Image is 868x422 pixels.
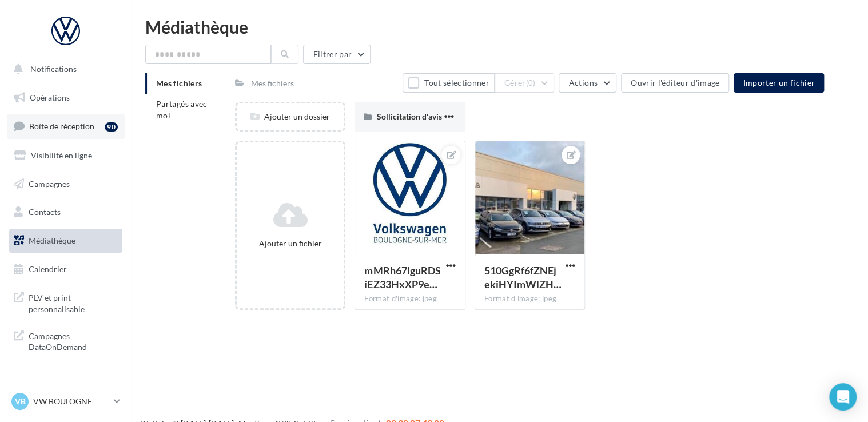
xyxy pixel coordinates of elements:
span: Actions [568,78,597,87]
span: Sollicitation d'avis [376,112,441,121]
a: Campagnes [7,172,125,196]
div: Ajouter un dossier [237,111,344,122]
span: mMRh67lguRDSiEZ33HxXP9ePbu29Li5L6-2bh817P2kfIbm46YSx8hfbgK5ahGzJCBikl469-4xJupMcYw=s0 [364,264,440,290]
a: PLV et print personnalisable [7,285,125,319]
button: Actions [559,73,616,93]
a: VB VW BOULOGNE [9,391,122,412]
a: Campagnes DataOnDemand [7,324,125,357]
button: Ouvrir l'éditeur d'image [621,73,729,93]
span: Notifications [30,64,77,74]
span: PLV et print personnalisable [29,290,118,314]
button: Filtrer par [303,45,371,64]
span: Visibilité en ligne [31,150,92,160]
a: Visibilité en ligne [7,144,125,168]
div: Open Intercom Messenger [829,383,857,411]
span: Partagés avec moi [156,99,208,120]
a: Médiathèque [7,229,125,253]
span: Médiathèque [29,236,75,245]
p: VW BOULOGNE [33,396,109,407]
div: Médiathèque [145,18,854,35]
button: Importer un fichier [734,73,824,93]
div: 90 [105,122,118,132]
span: Campagnes DataOnDemand [29,328,118,353]
span: (0) [526,78,536,87]
button: Gérer(0) [495,73,555,93]
span: Importer un fichier [743,78,815,87]
div: Format d'image: jpeg [364,294,455,304]
span: Opérations [30,93,70,102]
div: Ajouter un fichier [241,238,339,249]
a: Calendrier [7,257,125,281]
div: Format d'image: jpeg [484,294,575,304]
span: Boîte de réception [29,121,94,131]
div: Mes fichiers [251,78,294,89]
a: Opérations [7,86,125,110]
span: Contacts [29,207,61,217]
button: Notifications [7,57,120,81]
span: Mes fichiers [156,78,202,88]
span: Campagnes [29,178,70,188]
span: 510GgRf6fZNEjekiHYImWlZHAESvLQNgtZwegazTPKl4xVwYMglNLDcHXat5gfZRfzG4UaMyDnOvoZvG5Q=s0 [484,264,562,290]
span: VB [15,396,26,407]
button: Tout sélectionner [403,73,494,93]
a: Contacts [7,200,125,224]
a: Boîte de réception90 [7,114,125,138]
span: Calendrier [29,264,67,274]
